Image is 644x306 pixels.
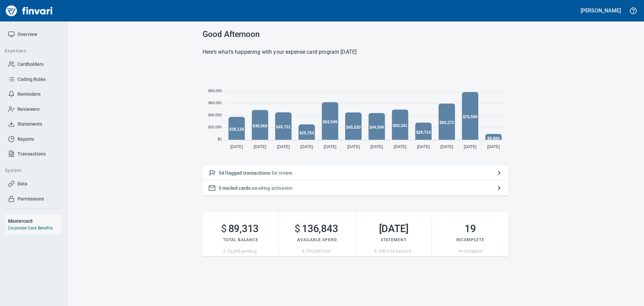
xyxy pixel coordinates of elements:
[2,45,58,57] button: Expenses
[203,47,508,57] h6: Here’s what’s happening with your expense card program [DATE]
[579,5,623,16] button: [PERSON_NAME]
[203,181,508,196] button: 5 mailed cards awaiting activation
[5,102,61,117] a: Reviewers
[17,195,44,203] span: Permissions
[17,135,34,143] span: Reports
[5,117,61,132] a: Statements
[17,180,28,188] span: Data
[5,47,55,55] span: Expenses
[347,144,360,149] tspan: [DATE]
[432,212,508,256] button: 19Incomplete44 complete
[5,57,61,72] a: Cardholders
[208,101,222,105] tspan: $60,000
[219,170,492,176] p: for review
[5,146,61,162] a: Transactions
[17,60,44,69] span: Cardholders
[432,223,508,235] h2: 19
[5,166,55,175] span: System
[464,144,477,149] tspan: [DATE]
[219,185,221,191] span: 5
[5,132,61,147] a: Reports
[581,7,621,14] h5: [PERSON_NAME]
[5,87,61,102] a: Reminders
[17,75,46,84] span: Coding Rules
[432,248,508,255] p: 44 complete
[5,176,61,191] a: Data
[487,144,500,149] tspan: [DATE]
[277,144,290,149] tspan: [DATE]
[218,137,222,141] tspan: $0
[417,144,430,149] tspan: [DATE]
[370,144,383,149] tspan: [DATE]
[17,90,41,98] span: Reminders
[222,185,251,191] span: mailed cards
[230,144,243,149] tspan: [DATE]
[2,164,58,177] button: System
[5,72,61,87] a: Coding Rules
[203,166,508,181] button: 54 flagged transactions for review
[5,27,61,42] a: Overview
[5,191,61,207] a: Permissions
[208,113,222,117] tspan: $40,000
[300,144,313,149] tspan: [DATE]
[456,237,484,242] span: Incomplete
[394,144,407,149] tspan: [DATE]
[203,30,508,39] h3: Good Afternoon
[17,120,42,128] span: Statements
[17,105,40,114] span: Reviewers
[8,217,61,225] h6: Mastercard
[225,170,270,176] span: flagged transactions
[17,30,37,39] span: Overview
[324,144,336,149] tspan: [DATE]
[4,3,54,19] img: Finvari
[8,226,53,230] a: Corporate Card Benefits
[219,185,492,191] p: awaiting activation
[17,150,46,158] span: Transactions
[208,125,222,129] tspan: $20,000
[219,170,224,176] span: 54
[254,144,266,149] tspan: [DATE]
[208,89,222,93] tspan: $80,000
[440,144,453,149] tspan: [DATE]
